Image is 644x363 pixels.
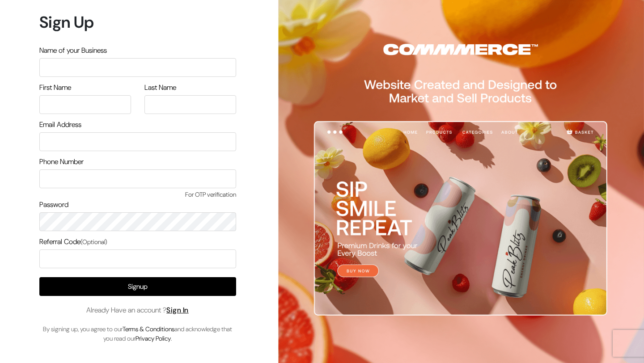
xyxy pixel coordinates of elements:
label: Phone Number [39,156,84,167]
span: Already Have an account ? [86,305,189,316]
a: Privacy Policy [136,334,171,342]
label: Referral Code [39,236,107,247]
label: First Name [39,82,71,93]
span: For OTP verification [39,190,236,199]
h1: Sign Up [39,13,236,32]
label: Password [39,199,68,210]
label: Name of your Business [39,45,107,56]
label: Last Name [144,82,176,93]
p: By signing up, you agree to our and acknowledge that you read our . [39,325,236,343]
span: (Optional) [80,238,107,246]
a: Sign In [166,305,189,315]
button: Signup [39,277,236,296]
a: Terms & Conditions [123,325,174,333]
label: Email Address [39,119,81,130]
